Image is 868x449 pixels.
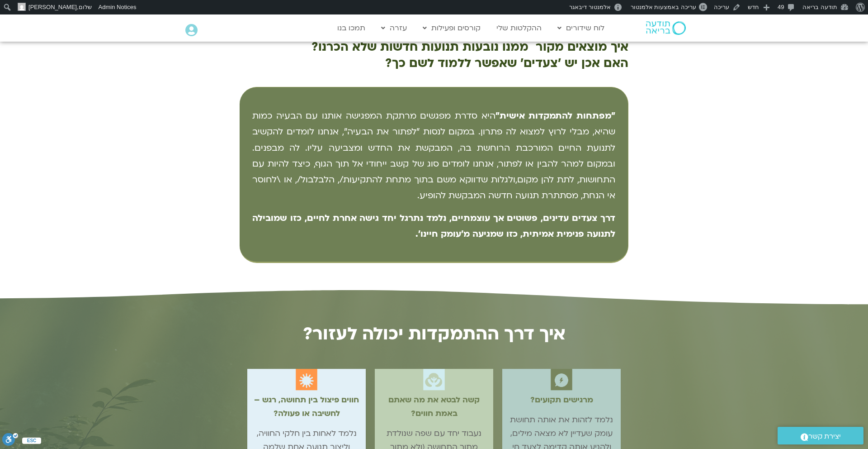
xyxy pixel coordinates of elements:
[243,324,625,344] h2: איך דרך ההתמקדות יכולה לעזור?
[388,395,480,419] b: קשה לבטא את מה שאתם באמת חווים?
[646,21,686,35] img: תודעה בריאה
[418,19,485,37] a: קורסים ופעילות
[808,430,841,443] span: יצירת קשר
[631,4,696,10] span: עריכה באמצעות אלמנטור
[333,19,370,37] a: תמכו בנו
[252,212,615,240] b: דרך צעדים עדינים, פשוטים אך עוצמתיים, נלמד נתרגל יחד גישה אחרת לחיים, כזו שמובילה לתנועה פנימית א...
[254,395,359,419] b: חווים פיצול בין תחושה, רגש – לחשיבה או פעולה?
[377,19,411,37] a: עזרה
[495,110,615,122] b: "מפתחות להתמקדות אישית"
[553,19,609,37] a: לוח שידורים
[252,110,615,201] span: היא סדרת מפגשים מרתקת המפגישה אותנו עם הבעיה כמות שהיא, מבלי לרוץ למצוא לה פתרון. במקום לנסות "לפ...
[28,4,77,10] span: [PERSON_NAME]
[778,427,863,444] a: יצירת קשר
[530,395,593,405] b: מרגישים תקועים?
[240,23,628,72] p: איך פותחים את החיים? איך מוצאים מקור ממנו נובעות תנועות חדשות שלא הכרנו? האם אכן יש 'צעדים' שאפשר...
[492,19,546,37] a: ההקלטות שלי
